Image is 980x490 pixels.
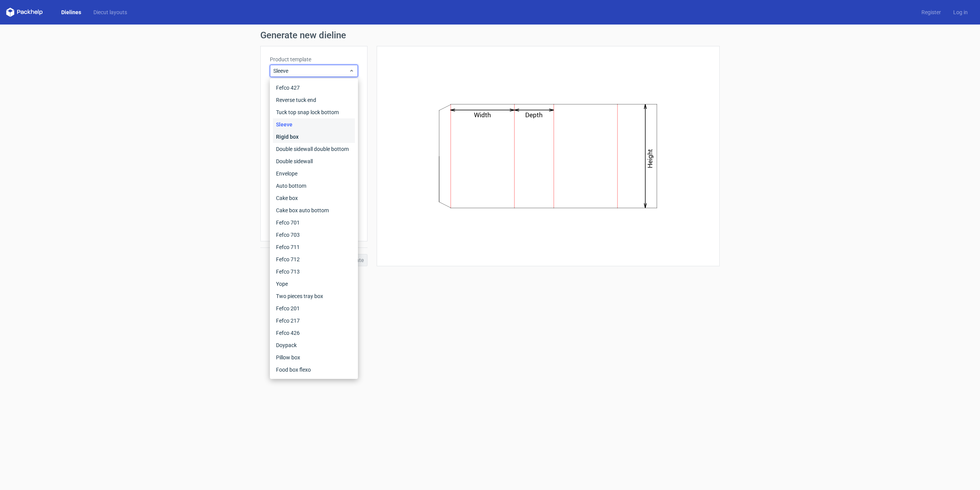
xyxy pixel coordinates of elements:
[526,111,543,119] text: Depth
[273,216,355,229] div: Fefco 701
[55,8,87,16] a: Dielines
[273,192,355,204] div: Cake box
[273,204,355,216] div: Cake box auto bottom
[273,265,355,278] div: Fefco 713
[273,67,349,75] span: Sleeve
[947,8,974,16] a: Log in
[273,327,355,339] div: Fefco 426
[273,351,355,364] div: Pillow box
[273,167,355,180] div: Envelope
[273,229,355,241] div: Fefco 703
[273,241,355,253] div: Fefco 711
[647,149,654,168] text: Height
[273,143,355,155] div: Double sidewall double bottom
[87,8,133,16] a: Diecut layouts
[273,339,355,351] div: Doypack
[915,8,947,16] a: Register
[474,111,491,119] text: Width
[273,278,355,290] div: Yope
[273,131,355,143] div: Rigid box
[273,315,355,327] div: Fefco 217
[273,302,355,315] div: Fefco 201
[273,82,355,94] div: Fefco 427
[273,180,355,192] div: Auto bottom
[273,155,355,167] div: Double sidewall
[270,56,358,63] label: Product template
[273,290,355,302] div: Two pieces tray box
[273,106,355,118] div: Tuck top snap lock bottom
[273,364,355,376] div: Food box flexo
[260,31,720,40] h1: Generate new dieline
[273,118,355,131] div: Sleeve
[273,253,355,265] div: Fefco 712
[273,94,355,106] div: Reverse tuck end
